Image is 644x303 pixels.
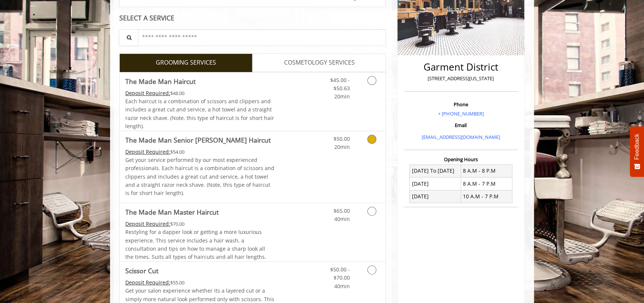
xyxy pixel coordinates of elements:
[461,164,512,177] td: 8 A.M - 8 P.M
[156,58,216,68] span: GROOMING SERVICES
[406,75,516,82] p: [STREET_ADDRESS][US_STATE]
[334,283,350,290] span: 40min
[422,134,500,140] a: [EMAIL_ADDRESS][DOMAIN_NAME]
[461,177,512,190] td: 8 A.M - 7 P.M
[125,156,275,198] p: Get your service performed by our most experienced professionals. Each haircut is a combination o...
[406,62,516,72] h2: Garment District
[284,58,354,68] span: COSMETOLOGY SERVICES
[461,190,512,203] td: 10 A.M - 7 P.M
[125,76,196,87] b: The Made Man Haircut
[125,135,271,145] b: The Made Man Senior [PERSON_NAME] Haircut
[125,98,274,130] span: Each haircut is a combination of scissors and clippers and includes a great cut and service, a ho...
[125,265,158,276] b: Scissor Cut
[438,110,484,117] a: + [PHONE_NUMBER]
[125,148,275,156] div: $54.00
[406,102,516,107] h3: Phone
[334,143,350,150] span: 20min
[119,29,138,46] button: Service Search
[630,126,644,177] button: Feedback - Show survey
[404,157,518,162] h3: Opening Hours
[125,279,170,286] span: This service needs some Advance to be paid before we block your appointment
[125,278,275,287] div: $55.00
[125,89,275,97] div: $48.00
[125,220,170,227] span: This service needs some Advance to be paid before we block your appointment
[410,190,461,203] td: [DATE]
[410,164,461,177] td: [DATE] To [DATE]
[410,177,461,190] td: [DATE]
[119,14,386,22] div: SELECT A SERVICE
[125,148,170,155] span: This service needs some Advance to be paid before we block your appointment
[330,76,350,92] span: $45.00 - $50.63
[334,135,350,142] span: $50.00
[330,266,350,281] span: $50.00 - $70.00
[334,207,350,214] span: $65.00
[334,93,350,100] span: 20min
[634,134,640,160] span: Feedback
[125,220,275,228] div: $70.00
[125,89,170,97] span: This service needs some Advance to be paid before we block your appointment
[334,215,350,222] span: 40min
[125,228,266,260] span: Restyling for a dapper look or getting a more luxurious experience. This service includes a hair ...
[406,123,516,128] h3: Email
[125,207,219,217] b: The Made Man Master Haircut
